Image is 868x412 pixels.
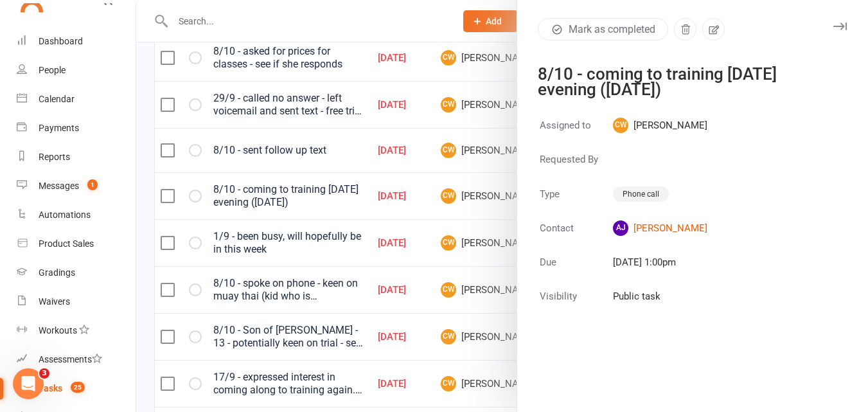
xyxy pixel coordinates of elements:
[613,186,669,202] div: Phone call
[538,66,831,97] div: 8/10 - coming to training [DATE] evening ([DATE])
[39,368,49,379] span: 3
[39,181,79,191] div: Messages
[17,374,136,403] a: Tasks 25
[39,267,75,278] div: Gradings
[71,382,85,393] span: 25
[39,152,70,162] div: Reports
[17,345,136,374] a: Assessments
[17,287,136,316] a: Waivers
[39,354,102,364] div: Assessments
[612,288,708,321] td: Public task
[39,65,66,75] div: People
[39,325,77,336] div: Workouts
[17,85,136,114] a: Calendar
[17,229,136,258] a: Product Sales
[39,383,62,393] div: Tasks
[17,56,136,85] a: People
[539,288,611,321] td: Visibility
[13,368,44,399] iframe: Intercom live chat
[539,185,611,219] td: Type
[17,201,136,229] a: Automations
[39,238,94,249] div: Product Sales
[17,27,136,56] a: Dashboard
[613,118,707,133] span: [PERSON_NAME]
[17,172,136,201] a: Messages 1
[539,151,611,184] td: Requested By
[612,254,708,287] td: [DATE] 1:00pm
[613,118,628,133] span: CW
[39,210,91,220] div: Automations
[613,220,628,236] span: AJ
[39,94,75,104] div: Calendar
[539,117,611,150] td: Assigned to
[538,18,668,40] button: Mark as completed
[17,114,136,143] a: Payments
[39,296,70,307] div: Waivers
[539,220,611,253] td: Contact
[39,36,83,46] div: Dashboard
[539,254,611,287] td: Due
[87,179,98,190] span: 1
[17,258,136,287] a: Gradings
[39,123,79,133] div: Payments
[17,316,136,345] a: Workouts
[613,220,707,236] a: AJ[PERSON_NAME]
[17,143,136,172] a: Reports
